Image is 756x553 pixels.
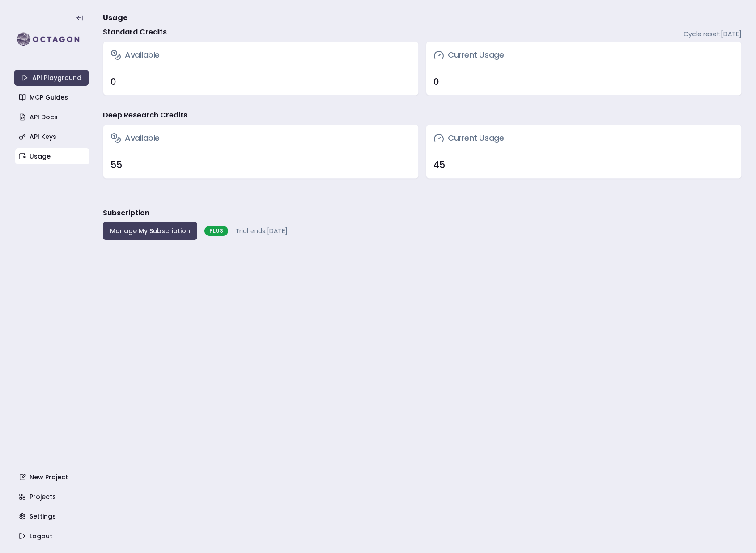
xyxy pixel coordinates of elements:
[433,75,734,88] div: 0
[110,75,411,88] div: 0
[15,109,89,125] a: API Docs
[15,489,89,505] a: Projects
[103,208,149,218] h3: Subscription
[110,49,160,61] h3: Available
[235,226,288,235] span: Trial ends: [DATE]
[103,110,187,121] h4: Deep Research Credits
[110,159,411,171] div: 55
[15,148,89,164] a: Usage
[15,129,89,145] a: API Keys
[433,132,504,144] h3: Current Usage
[684,29,742,38] span: Cycle reset: [DATE]
[433,159,734,171] div: 45
[110,132,160,144] h3: Available
[15,528,89,544] a: Logout
[433,49,504,61] h3: Current Usage
[204,226,228,236] div: PLUS
[103,222,197,240] button: Manage My Subscription
[15,508,89,524] a: Settings
[14,70,89,86] a: API Playground
[103,27,167,38] h4: Standard Credits
[15,469,89,485] a: New Project
[15,89,89,105] a: MCP Guides
[14,30,89,48] img: logo-rect-yK7x_WSZ.svg
[103,13,127,23] span: Usage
